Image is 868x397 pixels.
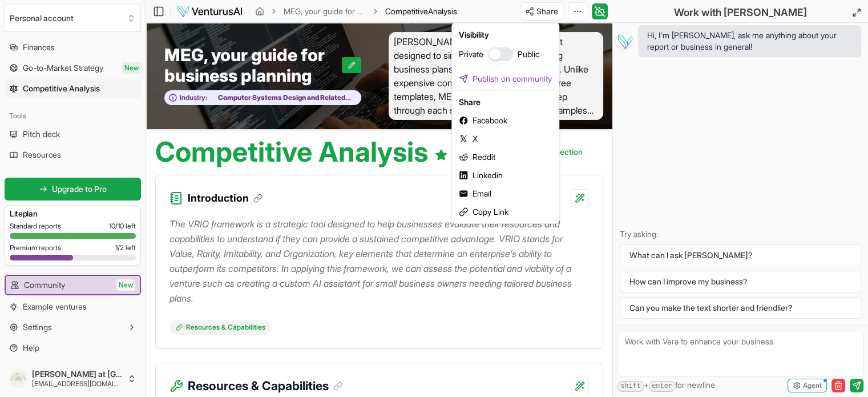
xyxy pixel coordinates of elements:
div: Visibility [454,26,556,44]
button: Linkedin [454,166,556,185]
button: X [454,130,556,148]
span: Private [459,49,483,60]
button: Facebook [454,111,556,130]
span: Public [518,49,539,60]
button: Reddit [454,148,556,166]
div: Copy Link [454,203,556,221]
a: Publish on community [454,70,556,88]
div: Share [454,93,556,111]
button: Email [454,185,556,203]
